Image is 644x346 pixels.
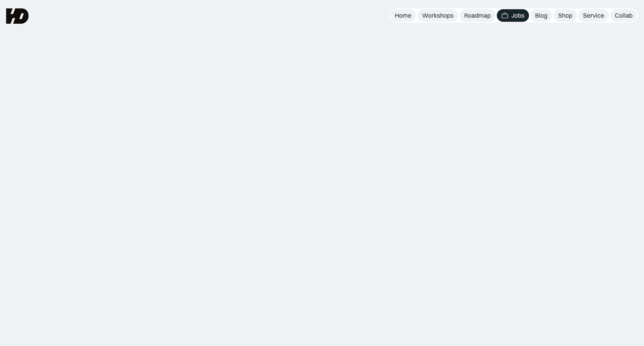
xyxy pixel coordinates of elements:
div: Blog [535,11,547,20]
div: Roadmap [464,11,491,20]
a: Blog [531,9,552,22]
a: Collab [610,9,637,22]
div: Service [583,11,604,20]
a: Shop [554,9,577,22]
a: Home [390,9,416,22]
div: Workshops [422,11,453,20]
div: Shop [558,11,572,20]
div: Home [395,11,411,20]
a: Jobs [497,9,529,22]
a: Workshops [417,9,458,22]
div: Collab [615,11,632,20]
div: Jobs [511,11,524,20]
a: Service [578,9,609,22]
a: Roadmap [460,9,495,22]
